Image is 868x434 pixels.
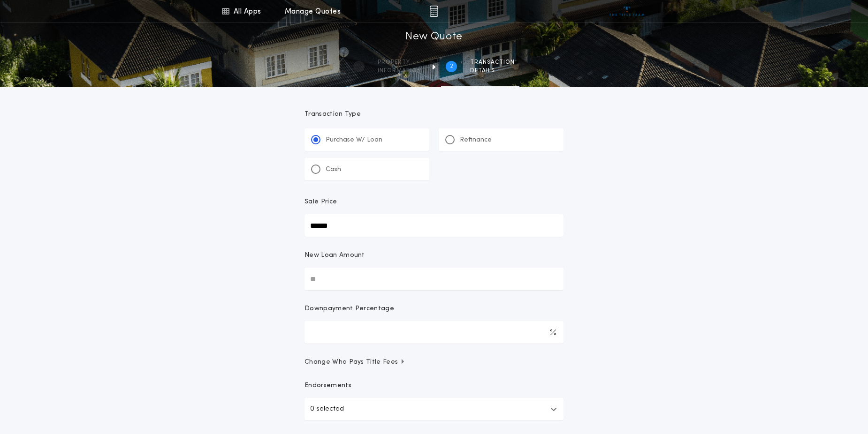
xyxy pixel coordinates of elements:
[429,6,438,17] img: img
[305,304,394,314] p: Downpayment Percentage
[305,110,563,119] p: Transaction Type
[326,135,382,145] p: Purchase W/ Loan
[326,165,341,174] p: Cash
[609,7,645,16] img: vs-icon
[305,251,365,260] p: New Loan Amount
[305,321,563,344] input: Downpayment Percentage
[305,398,563,420] button: 0 selected
[305,214,563,237] input: Sale Price
[310,404,344,415] p: 0 selected
[305,358,563,367] button: Change Who Pays Title Fees
[305,381,563,390] p: Endorsements
[470,59,515,66] span: Transaction
[460,135,492,145] p: Refinance
[305,358,405,367] span: Change Who Pays Title Fees
[450,63,453,70] h2: 2
[378,59,421,66] span: Property
[305,197,337,207] p: Sale Price
[470,67,515,75] span: details
[305,268,563,290] input: New Loan Amount
[405,30,463,45] h1: New Quote
[378,67,421,75] span: information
